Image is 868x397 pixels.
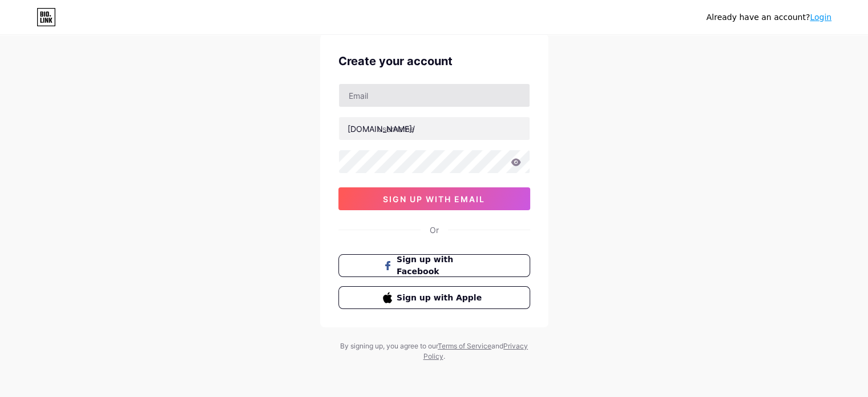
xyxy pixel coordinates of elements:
input: username [339,117,530,140]
span: sign up with email [383,194,485,204]
span: Sign up with Facebook [397,254,485,278]
button: Sign up with Apple [338,286,530,309]
button: Sign up with Facebook [338,254,530,277]
a: Terms of Service [438,342,491,350]
div: [DOMAIN_NAME]/ [348,123,415,135]
div: Or [430,224,439,236]
span: Sign up with Apple [397,292,485,304]
input: Email [339,84,530,107]
div: Already have an account? [706,11,831,23]
a: Login [810,13,831,22]
div: By signing up, you agree to our and . [337,341,531,362]
div: Create your account [338,53,530,70]
button: sign up with email [338,187,530,210]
